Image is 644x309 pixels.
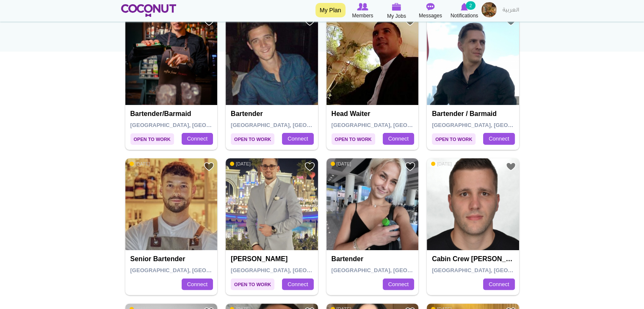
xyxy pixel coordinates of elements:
a: Connect [483,133,514,145]
span: [DATE] [230,161,251,167]
a: Add to Favourites [506,161,516,172]
img: My Jobs [392,3,401,11]
span: [GEOGRAPHIC_DATA], [GEOGRAPHIC_DATA] [130,267,251,273]
img: Browse Members [357,3,368,11]
span: Open to Work [332,133,375,145]
h4: Bartender/Barmaid [130,110,215,118]
a: Add to Favourites [204,161,214,172]
img: Home [121,4,177,17]
span: Members [352,11,373,20]
h4: Bartender / Barmaid [432,110,516,118]
span: [GEOGRAPHIC_DATA], [GEOGRAPHIC_DATA] [231,267,351,273]
a: Connect [383,133,414,145]
span: Open to Work [231,279,274,290]
a: Connect [282,133,313,145]
span: Notifications [451,11,478,20]
span: Open to Work [432,133,475,145]
a: Connect [282,279,313,290]
h4: Bartender [231,110,315,118]
a: My Jobs My Jobs [380,2,414,20]
span: [GEOGRAPHIC_DATA], [GEOGRAPHIC_DATA] [130,122,251,128]
span: My Jobs [387,12,406,20]
h4: Head Waiter [332,110,416,118]
span: Open to Work [231,133,274,145]
span: Open to Work [130,133,174,145]
span: Messages [419,11,442,20]
a: Connect [383,279,414,290]
img: Notifications [461,3,468,11]
a: Connect [182,279,213,290]
h4: Senior Bartender [130,255,215,263]
a: Notifications Notifications 2 [448,2,481,20]
a: My Plan [315,3,345,17]
span: [DATE] [331,161,351,167]
span: [GEOGRAPHIC_DATA], [GEOGRAPHIC_DATA] [231,122,351,128]
a: Browse Members Members [346,2,380,20]
span: [GEOGRAPHIC_DATA], [GEOGRAPHIC_DATA] [432,122,553,128]
small: 2 [466,1,475,10]
span: [GEOGRAPHIC_DATA], [GEOGRAPHIC_DATA] [432,267,553,273]
a: Add to Favourites [304,161,315,172]
a: Messages Messages [414,2,448,20]
img: Messages [426,3,435,11]
a: Connect [483,279,514,290]
span: [DATE] [431,161,452,167]
span: [DATE] [130,161,150,167]
h4: Bartender [332,255,416,263]
a: Add to Favourites [405,161,415,172]
span: [GEOGRAPHIC_DATA], [GEOGRAPHIC_DATA] [332,267,452,273]
h4: [PERSON_NAME] [231,255,315,263]
h4: Cabin Crew [PERSON_NAME] / Cabin Supervisor [432,255,516,263]
a: العربية [498,2,523,19]
span: [GEOGRAPHIC_DATA], [GEOGRAPHIC_DATA] [332,122,452,128]
a: Connect [182,133,213,145]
